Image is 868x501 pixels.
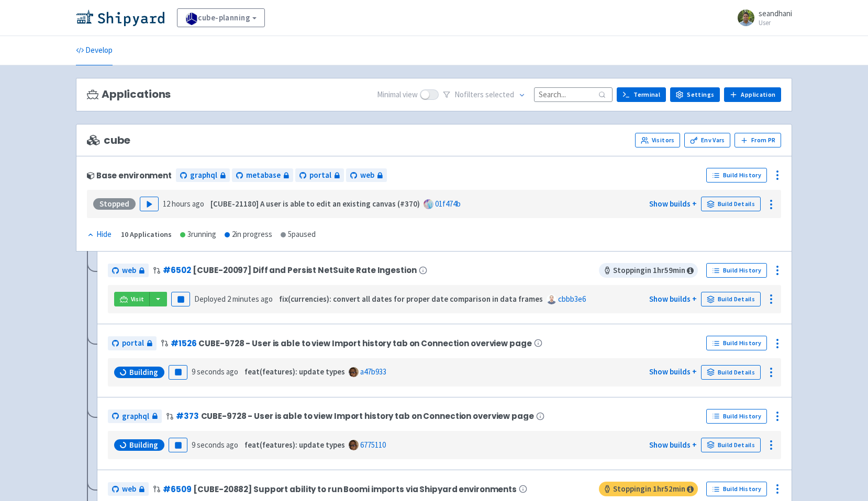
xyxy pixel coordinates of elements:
[759,19,792,26] small: User
[309,169,331,181] span: portal
[435,199,461,209] a: 01f474b
[599,482,698,496] span: Stopping in 1 hr 52 min
[244,440,345,450] strong: feat(features): update types
[706,482,767,496] a: Build History
[684,133,730,147] a: Env Vars
[198,339,531,348] span: CUBE-9728 - User is able to view Import history tab on Connection overview page
[706,168,767,183] a: Build History
[108,264,149,278] a: web
[121,229,172,241] div: 10 Applications
[244,367,345,377] strong: feat(features): update types
[295,168,344,183] a: portal
[649,199,697,209] a: Show builds +
[599,263,698,278] span: Stopping in 1 hr 59 min
[706,336,767,350] a: Build History
[87,171,172,180] div: Base environment
[87,229,112,241] div: Hide
[190,169,217,181] span: graphql
[193,485,517,494] span: [CUBE-20882] Support ability to run Boomi imports via Shipyard environments
[93,198,136,210] div: Stopped
[108,336,157,350] a: portal
[377,89,418,101] span: Minimal view
[122,265,136,277] span: web
[194,294,273,304] span: Deployed
[360,169,374,181] span: web
[210,199,420,209] strong: [CUBE-21180] A user is able to edit an existing canvas (#370)
[87,88,171,100] h3: Applications
[701,292,761,306] a: Build Details
[108,482,149,496] a: web
[176,411,199,422] a: #373
[360,367,386,377] a: a47b933
[169,438,187,452] button: Pause
[635,133,680,147] a: Visitors
[706,263,767,278] a: Build History
[122,483,136,495] span: web
[131,295,144,303] span: Visit
[163,265,191,276] a: #6502
[558,294,586,304] a: cbbb3e6
[140,197,159,211] button: Play
[454,89,514,101] span: No filter s
[279,294,543,304] strong: fix(currencies): convert all dates for proper date comparison in data frames
[735,133,781,147] button: From PR
[171,338,196,349] a: #1526
[176,168,230,183] a: graphql
[129,440,158,450] span: Building
[346,168,387,183] a: web
[670,87,720,102] a: Settings
[108,409,162,424] a: graphql
[177,8,265,27] a: cube-planning
[87,229,113,241] button: Hide
[701,438,761,452] a: Build Details
[192,440,238,450] time: 9 seconds ago
[87,134,130,146] span: cube
[534,87,613,101] input: Search...
[114,292,150,306] a: Visit
[617,87,666,102] a: Terminal
[163,484,191,495] a: #6509
[246,169,281,181] span: metabase
[122,411,149,423] span: graphql
[76,9,164,26] img: Shipyard logo
[649,367,697,377] a: Show builds +
[171,292,190,306] button: Pause
[129,367,158,378] span: Building
[192,367,238,377] time: 9 seconds ago
[169,365,187,380] button: Pause
[227,294,273,304] time: 2 minutes ago
[731,9,792,26] a: seandhani User
[232,168,293,183] a: metabase
[201,412,534,420] span: CUBE-9728 - User is able to view Import history tab on Connection overview page
[701,365,761,380] a: Build Details
[649,440,697,450] a: Show builds +
[706,409,767,424] a: Build History
[724,87,781,102] a: Application
[76,36,113,65] a: Develop
[163,199,204,209] time: 12 hours ago
[193,266,416,275] span: [CUBE-20097] Diff and Persist NetSuite Rate Ingestion
[701,197,761,211] a: Build Details
[225,229,272,241] div: 2 in progress
[649,294,697,304] a: Show builds +
[485,89,514,99] span: selected
[180,229,216,241] div: 3 running
[281,229,316,241] div: 5 paused
[122,337,144,349] span: portal
[759,8,792,18] span: seandhani
[360,440,386,450] a: 6775110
